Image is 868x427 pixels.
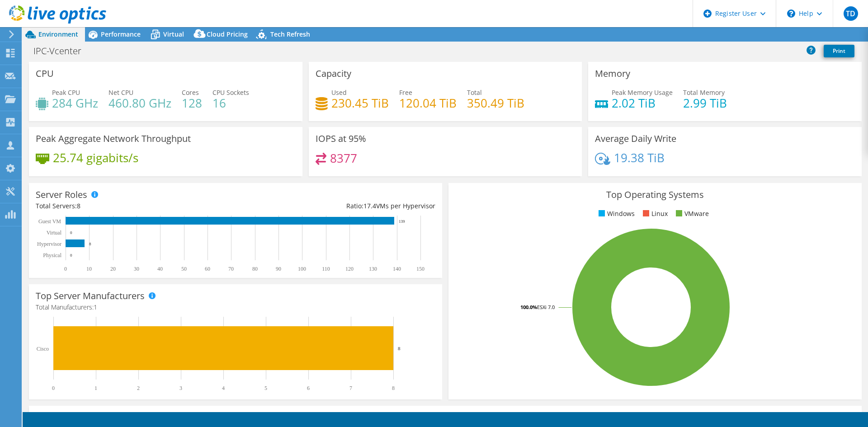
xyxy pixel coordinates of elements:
h4: 120.04 TiB [399,98,457,108]
text: 0 [70,253,72,258]
svg: \n [787,9,795,18]
h4: 25.74 gigabits/s [53,153,138,163]
h4: 8377 [330,153,357,163]
span: 8 [77,202,80,210]
h4: 284 GHz [52,98,98,108]
h3: Top Server Manufacturers [36,291,145,301]
h4: Total Manufacturers: [36,302,435,312]
text: 50 [181,266,187,272]
text: 70 [228,266,234,272]
span: Total [467,88,482,97]
text: 120 [345,266,354,272]
div: Total Servers: [36,201,236,211]
text: 139 [399,219,405,224]
li: Windows [596,209,635,219]
text: 8 [398,346,401,351]
span: TD [844,6,858,21]
span: Net CPU [108,88,133,97]
text: 130 [369,266,377,272]
span: CPU Sockets [212,88,249,97]
h4: 2.02 TiB [612,98,673,108]
span: Free [399,88,412,97]
text: 2 [137,385,140,391]
h4: 128 [182,98,202,108]
text: 20 [110,266,116,272]
text: 150 [416,266,425,272]
h4: 19.38 TiB [614,153,665,163]
text: 100 [298,266,306,272]
span: 17.4 [363,202,376,210]
text: 0 [52,385,55,391]
text: 60 [205,266,210,272]
text: 1 [94,385,97,391]
h4: 2.99 TiB [683,98,727,108]
h1: IPC-Vcenter [29,46,95,56]
h3: Top Operating Systems [455,190,855,200]
text: Physical [43,252,61,258]
h4: 230.45 TiB [331,98,389,108]
h4: 16 [212,98,249,108]
text: 90 [276,266,281,272]
h3: CPU [36,69,54,79]
text: 10 [86,266,92,272]
li: Linux [641,209,668,219]
text: Virtual [47,230,62,236]
text: Hypervisor [37,241,61,247]
span: Used [331,88,347,97]
h3: Server Roles [36,190,87,200]
h3: Memory [595,69,630,79]
text: 7 [349,385,352,391]
h3: IOPS at 95% [316,134,366,144]
a: Print [824,45,854,57]
h4: 350.49 TiB [467,98,524,108]
text: 140 [393,266,401,272]
span: Cores [182,88,199,97]
div: Ratio: VMs per Hypervisor [236,201,435,211]
h3: Capacity [316,69,351,79]
text: 8 [89,242,91,246]
text: 8 [392,385,395,391]
h4: 460.80 GHz [108,98,171,108]
text: 80 [252,266,258,272]
li: VMware [674,209,709,219]
text: 40 [157,266,163,272]
text: Cisco [37,346,49,352]
span: 1 [94,303,97,311]
span: Environment [38,30,78,38]
text: Guest VM [38,218,61,225]
span: Peak Memory Usage [612,88,673,97]
span: Peak CPU [52,88,80,97]
text: 0 [64,266,67,272]
span: Virtual [163,30,184,38]
text: 3 [179,385,182,391]
span: Tech Refresh [270,30,310,38]
span: Total Memory [683,88,725,97]
text: 30 [134,266,139,272]
span: Cloud Pricing [207,30,248,38]
text: 110 [322,266,330,272]
text: 4 [222,385,225,391]
text: 0 [70,230,72,235]
tspan: ESXi 7.0 [537,304,555,310]
text: 5 [264,385,267,391]
h3: Average Daily Write [595,134,676,144]
span: Performance [101,30,141,38]
h3: Peak Aggregate Network Throughput [36,134,191,144]
tspan: 100.0% [520,304,537,310]
text: 6 [307,385,310,391]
